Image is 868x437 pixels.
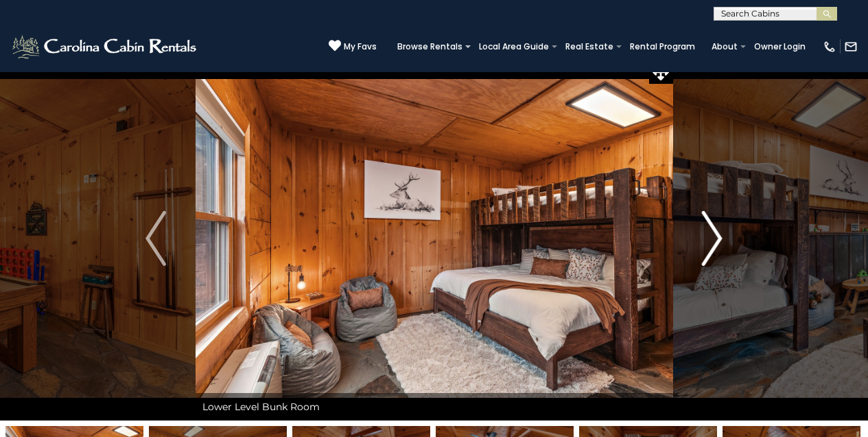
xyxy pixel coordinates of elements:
img: arrow [145,211,166,266]
img: White-1-2.png [10,33,200,60]
a: Local Area Guide [472,37,556,56]
span: My Favs [344,41,377,53]
a: My Favs [329,39,377,54]
a: Real Estate [559,37,620,56]
img: mail-regular-white.png [844,40,858,54]
button: Previous [117,56,196,421]
a: Rental Program [623,37,702,56]
button: Next [672,56,751,421]
a: Owner Login [747,37,812,56]
div: Lower Level Bunk Room [196,393,673,421]
a: Browse Rentals [390,37,469,56]
img: phone-regular-white.png [823,40,836,54]
a: About [705,37,744,56]
img: arrow [702,211,723,266]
